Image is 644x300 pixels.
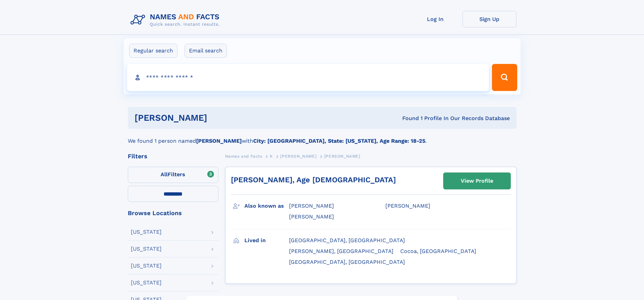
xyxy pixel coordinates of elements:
span: [PERSON_NAME] [289,213,334,220]
h3: Lived in [244,235,289,246]
span: All [161,171,168,178]
h1: [PERSON_NAME] [135,114,305,122]
h3: Also known as [244,200,289,212]
img: Logo Names and Facts [128,11,225,29]
a: [PERSON_NAME], Age [DEMOGRAPHIC_DATA] [231,176,396,184]
div: Filters [128,153,218,159]
div: Found 1 Profile In Our Records Database [305,115,510,122]
a: [PERSON_NAME] [280,152,316,160]
div: [US_STATE] [131,246,162,252]
div: We found 1 person named with . [128,129,517,145]
button: Search Button [492,64,517,91]
span: [PERSON_NAME] [289,203,334,209]
b: [PERSON_NAME] [196,138,242,144]
div: View Profile [461,173,493,189]
label: Filters [128,167,218,183]
span: [PERSON_NAME], [GEOGRAPHIC_DATA] [289,248,393,254]
a: Log In [408,11,462,27]
input: search input [127,64,489,91]
div: [US_STATE] [131,229,162,235]
div: Browse Locations [128,210,218,216]
span: [PERSON_NAME] [324,154,360,159]
div: [US_STATE] [131,263,162,269]
a: Names and Facts [225,152,262,160]
span: [PERSON_NAME] [280,154,316,159]
b: City: [GEOGRAPHIC_DATA], State: [US_STATE], Age Range: 18-25 [253,138,425,144]
div: [US_STATE] [131,280,162,285]
span: K [270,154,273,159]
a: K [270,152,273,160]
span: [GEOGRAPHIC_DATA], [GEOGRAPHIC_DATA] [289,237,405,244]
a: View Profile [444,173,510,189]
span: Cocoa, [GEOGRAPHIC_DATA] [400,248,476,254]
label: Regular search [129,44,177,58]
span: [PERSON_NAME] [385,203,430,209]
label: Email search [185,44,227,58]
span: [GEOGRAPHIC_DATA], [GEOGRAPHIC_DATA] [289,259,405,265]
a: Sign Up [462,11,517,27]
